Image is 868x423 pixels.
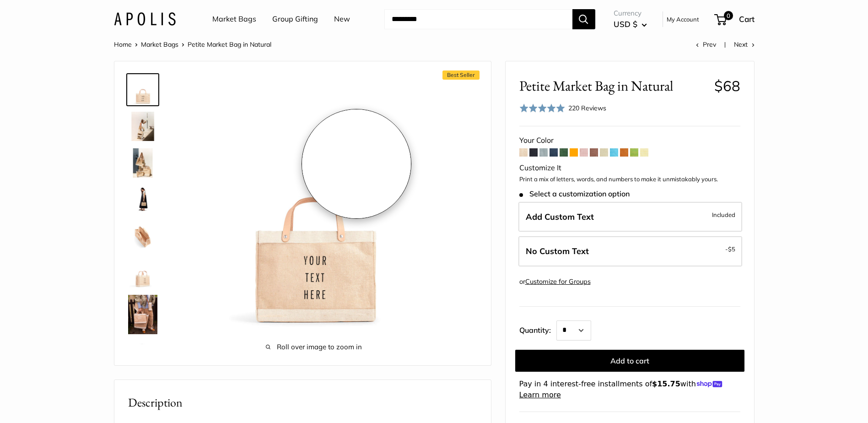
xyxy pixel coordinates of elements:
[272,12,318,26] a: Group Gifting
[519,318,556,341] label: Quantity:
[128,258,157,287] img: Petite Market Bag in Natural
[114,40,132,49] a: Home
[114,38,271,50] nav: Breadcrumb
[128,222,157,251] img: description_Spacious inner area with room for everything.
[525,277,591,286] a: Customize for Groups
[739,14,755,24] span: Cart
[128,185,157,214] img: Petite Market Bag in Natural
[212,12,256,26] a: Market Bags
[515,350,744,372] button: Add to cart
[128,295,157,334] img: Petite Market Bag in Natural
[526,211,594,222] span: Add Custom Text
[696,40,716,49] a: Prev
[128,75,157,104] img: Petite Market Bag in Natural
[614,17,647,32] button: USD $
[126,340,159,373] a: Petite Market Bag in Natural
[442,70,480,80] span: Best Seller
[519,134,740,147] div: Your Color
[126,220,159,253] a: description_Spacious inner area with room for everything.
[614,7,647,20] span: Currency
[526,246,589,256] span: No Custom Text
[126,256,159,289] a: Petite Market Bag in Natural
[519,175,740,184] p: Print a mix of letters, words, and numbers to make it unmistakably yours.
[712,209,735,220] span: Included
[114,12,176,26] img: Apolis
[128,394,477,412] h2: Description
[614,19,637,29] span: USD $
[734,40,755,49] a: Next
[667,14,699,25] a: My Account
[128,112,157,141] img: description_Effortless style that elevates every moment
[128,148,157,178] img: description_The Original Market bag in its 4 native styles
[725,244,735,255] span: -
[126,146,159,179] a: description_The Original Market bag in its 4 native styles
[519,161,740,175] div: Customize It
[723,11,733,20] span: 0
[126,293,159,336] a: Petite Market Bag in Natural
[518,236,742,266] label: Leave Blank
[568,104,606,112] span: 220 Reviews
[714,77,740,95] span: $68
[188,40,271,49] span: Petite Market Bag in Natural
[384,9,572,29] input: Search...
[519,190,630,198] span: Select a customization option
[728,245,735,253] span: $5
[126,110,159,143] a: description_Effortless style that elevates every moment
[518,202,742,232] label: Add Custom Text
[141,40,178,49] a: Market Bags
[572,9,595,29] button: Search
[519,77,707,94] span: Petite Market Bag in Natural
[188,341,440,353] span: Roll over image to zoom in
[126,73,159,106] a: Petite Market Bag in Natural
[715,12,755,27] a: 0 Cart
[334,12,350,26] a: New
[128,342,157,371] img: Petite Market Bag in Natural
[188,75,440,328] img: Petite Market Bag in Natural
[126,183,159,216] a: Petite Market Bag in Natural
[519,276,591,288] div: or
